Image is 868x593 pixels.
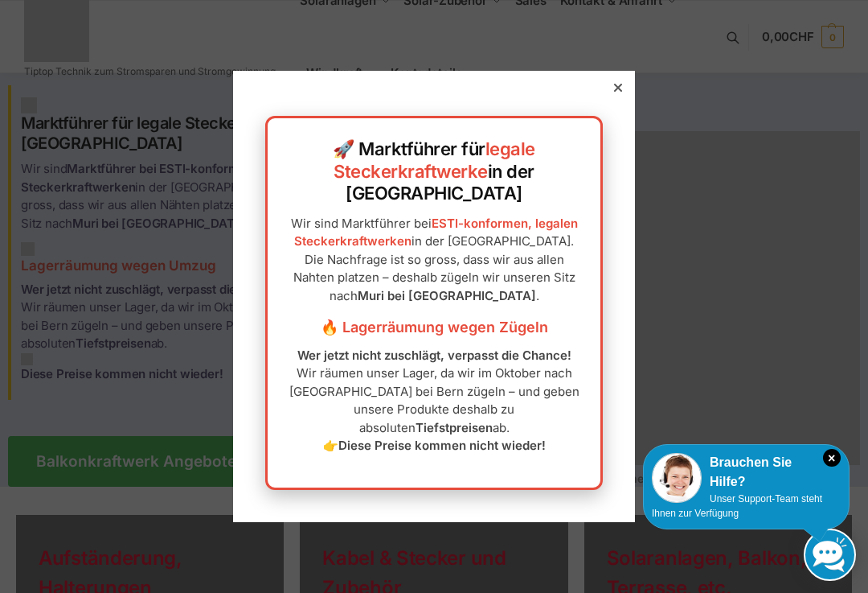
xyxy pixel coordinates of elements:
img: Customer service [652,453,702,503]
strong: Wer jetzt nicht zuschlägt, verpasst die Chance! [297,348,571,363]
strong: Diese Preise kommen nicht wieder! [338,438,546,453]
p: Wir räumen unser Lager, da wir im Oktober nach [GEOGRAPHIC_DATA] bei Bern zügeln – und geben unse... [284,347,584,455]
div: Brauchen Sie Hilfe? [652,453,841,492]
i: Schließen [823,449,841,467]
strong: Muri bei [GEOGRAPHIC_DATA] [358,288,536,303]
a: ESTI-konformen, legalen Steckerkraftwerken [294,216,578,249]
p: Wir sind Marktführer bei in der [GEOGRAPHIC_DATA]. Die Nachfrage ist so gross, dass wir aus allen... [284,215,584,306]
span: Unser Support-Team steht Ihnen zur Verfügung [652,493,822,519]
h2: 🚀 Marktführer für in der [GEOGRAPHIC_DATA] [284,138,584,205]
h3: 🔥 Lagerräumung wegen Zügeln [284,317,584,338]
strong: Tiefstpreisen [416,420,493,435]
a: legale Steckerkraftwerke [334,138,535,182]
